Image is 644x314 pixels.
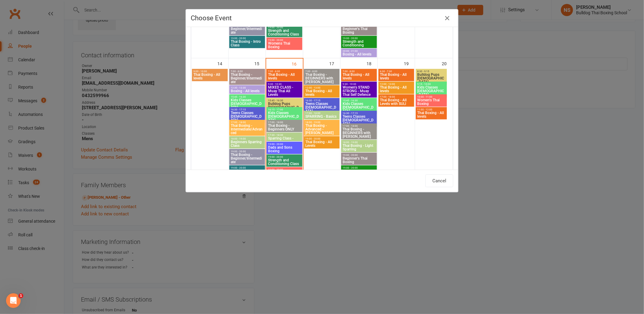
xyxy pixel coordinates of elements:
span: Strength and Conditioning [342,169,376,177]
span: 12:00 - 13:00 [305,86,338,89]
h4: Choose Event [191,14,453,22]
div: 20 [442,58,453,68]
span: 19:00 - 20:00 [230,150,264,153]
span: Kids Classes [DEMOGRAPHIC_DATA] [230,98,264,109]
span: 17:00 - 18:00 [305,112,338,115]
span: Teens Classes [DEMOGRAPHIC_DATA] [342,115,376,126]
span: SPARRING - Basics [305,115,338,118]
span: 7:00 - 8:00 [305,70,338,73]
span: 1 [18,293,23,298]
span: Beginners Sparring Class [230,140,264,147]
span: 20:00 - 21:00 [342,50,376,52]
span: 16:30 - 17:15 [230,108,264,111]
span: Thai Boxing - All levels [305,89,338,96]
span: Boxing - All levels [230,89,264,93]
span: 19:00 - 20:00 [268,26,301,29]
span: Strength and Conditioning [342,40,376,47]
span: 18:00 - 19:00 [342,141,376,144]
span: 7:00 - 8:00 [342,70,376,73]
span: 19:00 - 20:00 [342,37,376,40]
span: 15:45 - 16:30 [268,99,301,102]
span: Teens Classes [DEMOGRAPHIC_DATA] [230,111,264,122]
span: 9:30 - 10:30 [268,83,301,86]
span: 12:00 - 13:00 [380,83,413,86]
span: Thai Boxing - Beginner/Intermediate [230,153,264,164]
span: 11:00 - 12:00 [417,108,446,111]
span: Strength and Conditioning Class [268,158,301,166]
div: 19 [404,58,415,68]
span: Dads and Sons Boxing [268,146,301,153]
button: Close [442,13,452,23]
span: Thai Boxing - BEGINNERS with [PERSON_NAME] [305,73,338,84]
span: 19:00 - 20:00 [268,143,301,146]
span: 17:00 - 18:00 [230,121,264,124]
span: 19:00 - 20:00 [342,154,376,157]
span: Thai Boxing - All levels [342,73,376,80]
span: Women's Thai Boxing [417,98,446,106]
div: 17 [329,58,340,68]
span: Boxing - All levels [342,52,376,56]
span: 15:45 - 16:30 [342,99,376,102]
span: Thai Boxing - BEGINNERS with [PERSON_NAME] [342,127,376,138]
button: Cancel [425,174,453,187]
span: Thai Boxing - Light Sparring [342,144,376,151]
span: 17:30 - 18:30 [268,134,301,137]
span: 18:00 - 19:00 [230,137,264,140]
span: 19:00 - 20:00 [305,137,338,140]
div: 14 [217,58,228,68]
span: Sparring Class - [268,137,301,140]
span: 9:15 - 10:00 [417,83,446,86]
span: Thai Boxing - Beginners ONLY [268,124,301,131]
span: MIXED CLASS - Muay Thai All Levels [268,86,301,96]
span: 19:00 - 20:00 [268,168,301,171]
span: 16:30 - 17:15 [342,112,376,115]
div: 15 [255,58,266,68]
span: 7:00 - 8:00 [268,70,301,73]
span: 16:15 - 17:00 [268,108,301,111]
span: Thai Boxing - Intro Class [230,40,264,47]
span: Thai Boxing - All levels [380,73,413,80]
span: Thai Boxing - All levels [193,73,226,80]
span: Thai Boxing - All levels [380,86,413,93]
span: Beginner's Thai Boxing [342,27,376,34]
span: 17:00 - 18:00 [380,96,413,98]
span: Thai Boxing - All Levels [305,140,338,147]
span: Thai Boxing - Advanced - [PERSON_NAME] [305,124,338,135]
span: 19:00 - 20:00 [342,167,376,169]
span: Bulldog Pups [DEMOGRAPHIC_DATA] [417,73,446,84]
span: Bulldog Pups [DEMOGRAPHIC_DATA] [268,102,301,113]
span: 9:00 - 10:00 [193,70,226,73]
span: 12:30 - 13:30 [230,86,264,89]
span: 7:00 - 8:00 [230,70,264,73]
span: Thai Boxing - Beginner/Intermediate [230,73,264,84]
span: 19:00 - 20:00 [268,156,301,158]
span: Thai Boxing - All levels [417,111,446,118]
span: 15:45 - 16:30 [230,96,264,98]
span: Thai Boxing - Beginner/Intermediate [230,23,264,34]
iframe: Intercom live chat [6,293,21,308]
span: Women's STAND STRONG - Muay Thai Self Defence [342,86,376,96]
span: 18:00 - 19:00 [305,121,338,124]
span: 10:00 - 11:00 [417,96,446,98]
span: 19:00 - 20:00 [268,39,301,42]
span: 16:30 - 17:15 [305,99,338,102]
span: Teens Classes [DEMOGRAPHIC_DATA] [305,102,338,113]
span: 17:00 - 18:00 [342,125,376,127]
span: Thai Boxing - Intro Class [230,169,264,177]
span: 19:00 - 20:00 [230,37,264,40]
span: Thai Boxing - Intermediate/Advanced [230,124,264,135]
span: Thai Boxing - All Levels with SULI [380,98,413,106]
span: 6:30 - 7:30 [380,70,413,73]
div: 18 [367,58,377,68]
span: Kids Classes [DEMOGRAPHIC_DATA] [268,111,301,122]
div: 16 [292,59,303,69]
span: 8:30 - 9:15 [417,70,446,73]
span: 9:30 - 10:30 [342,83,376,86]
span: Strength and Conditioning Class [268,29,301,36]
span: 19:00 - 20:00 [230,167,264,169]
span: Beginner's Thai Boxing [342,157,376,164]
span: 17:00 - 18:00 [268,121,301,124]
span: Kids Classes [DEMOGRAPHIC_DATA] [342,102,376,113]
span: Kids Classes [DEMOGRAPHIC_DATA] [417,86,446,96]
span: Womens Thai Boxing [268,42,301,49]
